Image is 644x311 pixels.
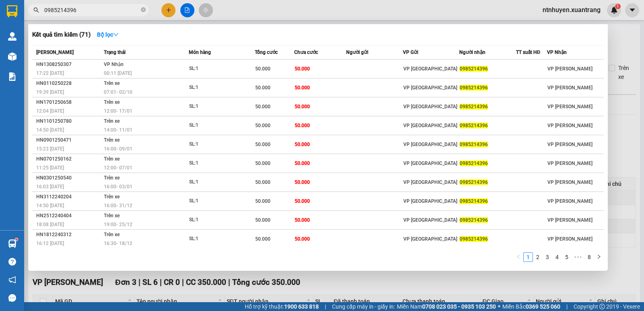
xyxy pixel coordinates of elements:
img: logo-vxr [7,5,17,17]
span: 50.000 [295,104,310,109]
span: 16:00 - 03/01 [104,184,132,189]
li: 8 [584,252,594,262]
span: 16:12 [DATE] [36,241,64,246]
span: 50.000 [255,161,270,166]
span: Trên xe [104,213,120,218]
a: 5 [562,253,571,262]
li: Next 5 Pages [572,252,584,262]
span: 14:50 [DATE] [36,127,64,133]
span: 07:01 - 02/10 [104,89,132,95]
span: VP Nhận [547,49,567,55]
div: SL: 1 [189,197,250,206]
span: Món hàng [189,49,211,55]
span: notification [8,276,16,284]
span: message [8,294,16,302]
span: 12:04 [DATE] [36,108,64,114]
span: VP Gửi [403,49,418,55]
span: VP [GEOGRAPHIC_DATA] [403,236,457,242]
span: 50.000 [295,123,310,128]
span: 0985214396 [460,66,488,72]
span: close-circle [141,7,146,12]
h3: Kết quả tìm kiếm ( 71 ) [32,31,91,39]
a: 1 [524,253,533,262]
span: Trạng thái [104,49,126,55]
span: 0985214396 [460,104,488,109]
span: 50.000 [295,66,310,72]
span: Người nhận [459,49,485,55]
span: Trên xe [104,175,120,181]
div: HN0701250162 [36,155,101,163]
span: 16:00 - 09/01 [104,146,132,152]
span: down [113,32,119,37]
span: 19:39 [DATE] [36,89,64,95]
span: VP [GEOGRAPHIC_DATA] [403,66,457,72]
div: SL: 1 [189,235,250,243]
span: 16:30 - 18/12 [104,241,132,246]
input: Tìm tên, số ĐT hoặc mã đơn [44,6,139,14]
div: SL: 1 [189,121,250,130]
span: close-circle [141,6,146,14]
a: 4 [553,253,561,262]
span: Trên xe [104,80,120,86]
span: search [33,7,39,13]
span: 50.000 [255,142,270,147]
span: Trên xe [104,232,120,237]
span: Tổng cước [255,49,278,55]
span: VP [PERSON_NAME] [547,85,592,91]
span: 50.000 [255,217,270,223]
div: SL: 1 [189,159,250,168]
span: VP [GEOGRAPHIC_DATA] [403,123,457,128]
span: 50.000 [295,161,310,166]
div: SL: 1 [189,216,250,224]
img: solution-icon [8,72,17,81]
div: HN1308250307 [36,60,101,69]
li: 3 [543,252,552,262]
div: HN1701250658 [36,98,101,107]
button: left [514,252,523,262]
span: 0985214396 [460,123,488,128]
span: 50.000 [295,236,310,242]
span: Người gửi [346,49,368,55]
div: HN0301250540 [36,174,101,182]
div: SL: 1 [189,102,250,111]
span: 0985214396 [460,161,488,166]
span: Trên xe [104,118,120,124]
span: ••• [572,252,584,262]
span: Trên xe [104,137,120,143]
span: VP [PERSON_NAME] [547,142,592,147]
span: left [516,254,521,259]
div: HN0110250228 [36,79,101,88]
span: VP [PERSON_NAME] [547,66,592,72]
span: 50.000 [295,179,310,185]
div: HN1812240312 [36,231,101,239]
span: 12:00 - 17/01 [104,108,132,114]
span: 0985214396 [460,236,488,242]
a: 3 [543,253,552,262]
img: warehouse-icon [8,52,17,61]
span: 19:00 - 25/12 [104,222,132,227]
li: 1 [523,252,533,262]
span: 50.000 [295,142,310,147]
span: 50.000 [295,217,310,223]
span: Trên xe [104,99,120,105]
button: Bộ lọcdown [91,28,125,41]
span: VP [GEOGRAPHIC_DATA] [403,198,457,204]
span: VP [GEOGRAPHIC_DATA] [403,179,457,185]
span: [PERSON_NAME] [36,49,74,55]
span: question-circle [8,258,16,266]
span: 50.000 [255,85,270,91]
span: VP [GEOGRAPHIC_DATA] [403,217,457,223]
span: right [597,254,601,259]
li: 4 [552,252,562,262]
span: 50.000 [255,66,270,72]
div: SL: 1 [189,178,250,187]
button: right [594,252,604,262]
span: 50.000 [255,179,270,185]
li: Next Page [594,252,604,262]
span: VP Nhận [104,62,124,67]
img: warehouse-icon [8,239,17,248]
span: 0985214396 [460,198,488,204]
strong: Bộ lọc [97,31,119,38]
div: HN2512240404 [36,212,101,220]
span: 0985214396 [460,85,488,91]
